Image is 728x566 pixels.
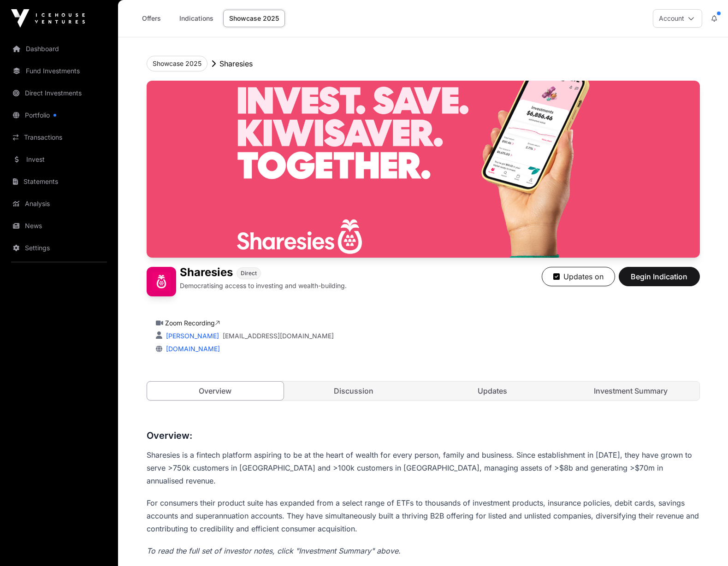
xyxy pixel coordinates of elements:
a: [DOMAIN_NAME] [162,345,220,353]
a: Direct Investments [7,83,111,103]
a: Portfolio [7,105,111,125]
img: Sharesies [147,267,176,296]
a: Indications [173,10,219,27]
a: Investment Summary [562,382,699,400]
a: Dashboard [7,39,111,59]
p: Sharesies [219,58,253,69]
button: Showcase 2025 [147,56,207,71]
p: For consumers their product suite has expanded from a select range of ETFs to thousands of invest... [147,496,700,535]
a: Statements [7,171,111,192]
a: Showcase 2025 [223,10,285,27]
a: Invest [7,149,111,170]
button: Updates on [542,267,615,286]
img: Sharesies [147,81,700,258]
a: Offers [133,10,170,27]
a: Updates [424,382,561,400]
a: Begin Indication [619,276,700,285]
a: Overview [147,381,284,401]
a: Discussion [285,382,422,400]
button: Begin Indication [619,267,700,286]
a: [PERSON_NAME] [164,332,219,340]
a: Transactions [7,127,111,147]
img: Icehouse Ventures Logo [11,9,85,28]
span: Begin Indication [630,271,688,282]
h3: Overview: [147,428,700,443]
a: Zoom Recording [165,319,220,327]
a: Analysis [7,194,111,214]
a: News [7,216,111,236]
p: Sharesies is a fintech platform aspiring to be at the heart of wealth for every person, family an... [147,448,700,487]
a: Settings [7,238,111,258]
a: Fund Investments [7,61,111,81]
nav: Tabs [147,382,699,400]
button: Account [653,9,702,28]
span: Direct [241,270,257,277]
h1: Sharesies [180,267,233,279]
a: [EMAIL_ADDRESS][DOMAIN_NAME] [223,331,334,341]
iframe: Chat Widget [682,522,728,566]
em: To read the full set of investor notes, click "Investment Summary" above. [147,546,401,555]
p: Democratising access to investing and wealth-building. [180,281,347,290]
